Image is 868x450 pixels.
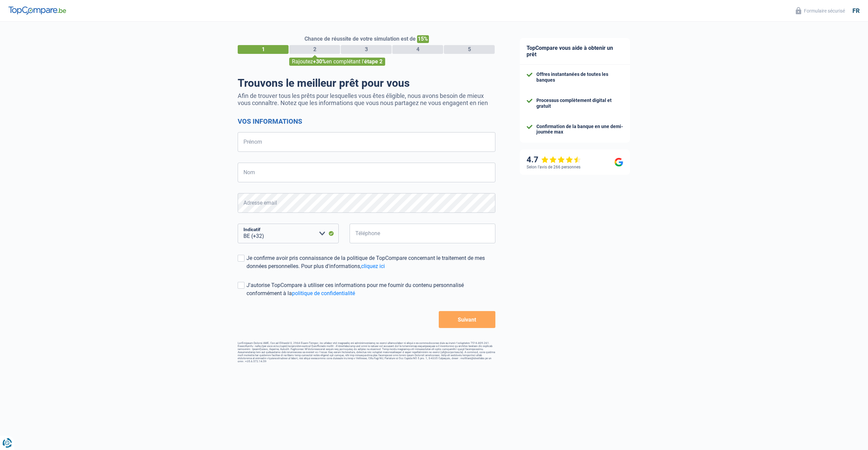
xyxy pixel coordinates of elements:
span: étape 2 [364,58,382,65]
input: 401020304 [350,224,495,243]
h1: Trouvons le meilleur prêt pour vous [238,77,495,89]
div: 4.7 [527,155,581,165]
img: TopCompare Logo [8,6,66,15]
div: 2 [289,45,340,54]
footer: LorEmipsum Dolorsi AME, Con ad Elitsedd 0, 2964 Eiusm-Tempor, inc utlabor etd magnaaliq eni admin... [238,342,495,363]
a: cliquez ici [361,263,385,269]
div: Confirmation de la banque en une demi-journée max [536,124,623,135]
p: Afin de trouver tous les prêts pour lesquelles vous êtes éligible, nous avons besoin de mieux vou... [238,92,495,106]
span: 15% [417,35,429,43]
button: Suivant [439,311,495,328]
div: Selon l’avis de 266 personnes [527,165,580,169]
div: Offres instantanées de toutes les banques [536,71,623,83]
div: TopCompare vous aide à obtenir un prêt [520,38,630,65]
div: J'autorise TopCompare à utiliser ces informations pour me fournir du contenu personnalisé conform... [246,281,495,298]
div: Je confirme avoir pris connaissance de la politique de TopCompare concernant le traitement de mes... [246,254,495,270]
div: 1 [238,45,289,54]
div: Processus complètement digital et gratuit [536,98,623,109]
div: 4 [392,45,443,54]
span: +30% [313,58,326,65]
div: fr [852,7,860,15]
div: 5 [444,45,495,54]
button: Formulaire sécurisé [792,5,849,16]
div: Rajoutez en complétant l' [289,58,385,66]
div: 3 [341,45,392,54]
a: politique de confidentialité [292,290,355,296]
h2: Vos informations [238,117,495,125]
span: Chance de réussite de votre simulation est de [304,36,416,42]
